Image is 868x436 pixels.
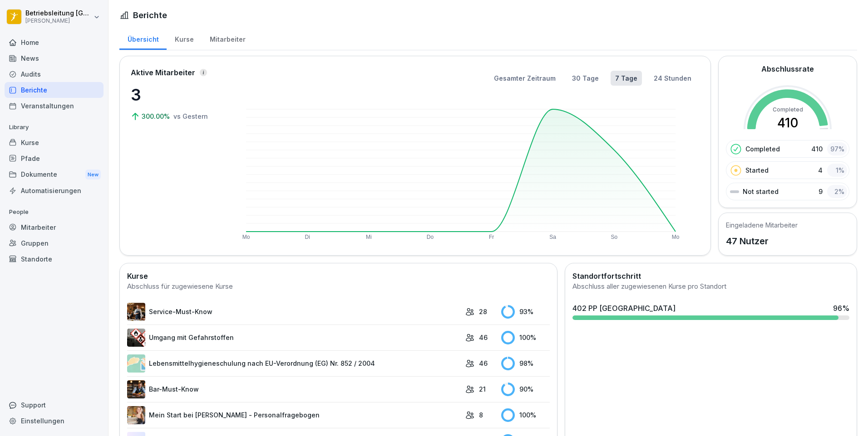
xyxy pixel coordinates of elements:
[127,380,145,398] img: avw4yih0pjczq94wjribdn74.png
[745,165,769,175] p: Started
[726,220,798,230] h5: Eingeladene Mitarbeiter
[5,397,104,413] div: Support
[611,234,618,240] text: So
[572,271,849,281] h2: Standortfortschritt
[5,150,104,166] a: Pfade
[366,234,372,240] text: Mi
[5,183,104,199] a: Automatisierungen
[569,299,853,324] a: 402 PP [GEOGRAPHIC_DATA]96%
[479,333,488,342] p: 46
[745,144,780,154] p: Completed
[127,406,145,424] img: aaay8cu0h1hwaqqp9269xjan.png
[649,71,696,86] button: 24 Stunden
[818,165,823,175] p: 4
[827,185,847,198] div: 2 %
[761,63,814,74] h2: Abschlussrate
[85,170,101,180] div: New
[672,234,680,240] text: Mo
[142,111,172,121] p: 300.00%
[127,380,461,398] a: Bar-Must-Know
[5,34,104,50] a: Home
[479,410,483,420] p: 8
[501,331,550,344] div: 100 %
[827,164,847,177] div: 1 %
[25,10,92,17] p: Betriebsleitung [GEOGRAPHIC_DATA]
[305,234,310,240] text: Di
[833,303,849,314] div: 96 %
[173,111,208,121] p: vs Gestern
[811,144,823,154] p: 410
[127,271,550,281] h2: Kurse
[501,383,550,396] div: 90 %
[131,82,222,107] p: 3
[5,166,104,183] div: Dokumente
[25,18,92,24] p: [PERSON_NAME]
[427,234,434,240] text: Do
[827,142,847,155] div: 97 %
[127,354,145,373] img: gxsnf7ygjsfsmxd96jxi4ufn.png
[5,82,104,98] a: Berichte
[819,187,823,196] p: 9
[127,354,461,373] a: Lebensmittelhygieneschulung nach EU-Verordnung (EG) Nr. 852 / 2004
[489,234,494,240] text: Fr
[202,27,253,50] a: Mitarbeiter
[167,27,202,50] a: Kurse
[501,305,550,319] div: 93 %
[479,358,488,368] p: 46
[572,303,676,314] div: 402 PP [GEOGRAPHIC_DATA]
[133,9,167,21] h1: Berichte
[119,27,167,50] a: Übersicht
[5,66,104,82] a: Audits
[5,219,104,235] a: Mitarbeiter
[501,408,550,422] div: 100 %
[549,234,556,240] text: Sa
[5,120,104,135] p: Library
[127,303,145,321] img: kpon4nh320e9lf5mryu3zflh.png
[5,205,104,219] p: People
[567,71,603,86] button: 30 Tage
[127,329,145,347] img: ro33qf0i8ndaw7nkfv0stvse.png
[5,50,104,66] a: News
[127,406,461,424] a: Mein Start bei [PERSON_NAME] - Personalfragebogen
[611,71,642,86] button: 7 Tage
[726,234,798,248] p: 47 Nutzer
[242,234,250,240] text: Mo
[5,413,104,429] a: Einstellungen
[743,187,779,196] p: Not started
[5,135,104,150] a: Kurse
[127,281,550,292] div: Abschluss für zugewiesene Kurse
[127,329,461,347] a: Umgang mit Gefahrstoffen
[5,235,104,251] a: Gruppen
[572,281,849,292] div: Abschluss aller zugewiesenen Kurse pro Standort
[479,384,486,394] p: 21
[5,251,104,267] a: Standorte
[479,307,487,316] p: 28
[501,357,550,370] div: 98 %
[127,303,461,321] a: Service-Must-Know
[5,166,104,183] a: DokumenteNew
[131,67,195,78] p: Aktive Mitarbeiter
[5,98,104,114] a: Veranstaltungen
[489,71,560,86] button: Gesamter Zeitraum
